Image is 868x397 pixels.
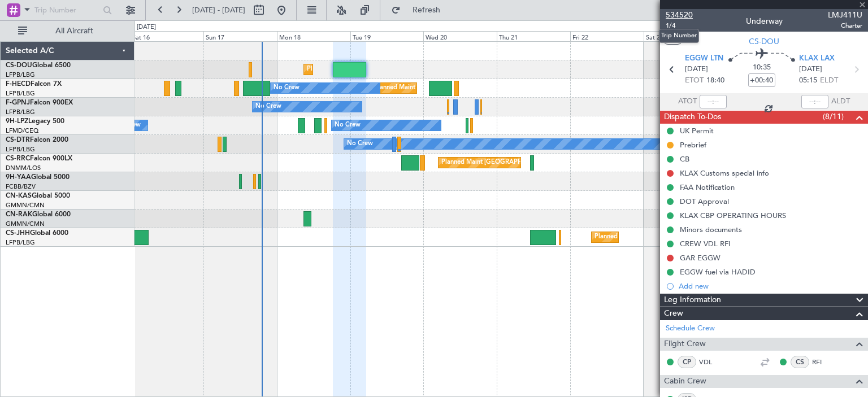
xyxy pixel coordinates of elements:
[706,75,724,86] span: 18:40
[678,356,696,368] div: CP
[423,31,497,41] div: Wed 20
[386,1,454,19] button: Refresh
[34,2,99,19] input: Trip Number
[799,53,835,64] span: KLAX LAX
[6,137,30,143] span: CS-DTR
[749,36,779,47] span: CS-DOU
[6,211,71,218] a: CN-RAKGlobal 6000
[274,80,300,97] div: No Crew
[6,174,31,181] span: 9H-YAA
[644,31,717,41] div: Sat 23
[6,220,45,228] a: GMMN/CMN
[6,108,35,116] a: LFPB/LBG
[6,137,68,143] a: CS-DTRFalcon 2000
[685,64,708,75] span: [DATE]
[594,229,772,246] div: Planned Maint [GEOGRAPHIC_DATA] ([GEOGRAPHIC_DATA])
[137,23,156,32] div: [DATE]
[6,71,35,79] a: LFPB/LBG
[6,230,68,237] a: CS-JHHGlobal 6000
[6,230,30,237] span: CS-JHH
[753,62,771,73] span: 10:35
[130,31,203,41] div: Sat 16
[6,182,36,191] a: FCBB/BZV
[441,154,619,171] div: Planned Maint [GEOGRAPHIC_DATA] ([GEOGRAPHIC_DATA])
[699,357,724,367] a: VDL
[680,154,689,164] div: CB
[6,193,32,199] span: CN-KAS
[6,118,28,125] span: 9H-LPZ
[6,89,35,98] a: LFPB/LBG
[680,239,731,248] div: CREW VDL RFI
[12,22,123,40] button: All Aircraft
[570,31,644,41] div: Fri 22
[828,9,862,21] span: LMJ411U
[6,164,41,172] a: DNMM/LOS
[6,174,70,181] a: 9H-YAAGlobal 5000
[680,168,769,178] div: KLAX Customs special info
[679,281,862,291] div: Add new
[6,145,35,154] a: LFPB/LBG
[680,253,721,263] div: GAR EGGW
[6,81,62,88] a: F-HECDFalcon 7X
[6,62,71,69] a: CS-DOUGlobal 6500
[664,111,721,124] span: Dispatch To-Dos
[6,81,31,88] span: F-HECD
[307,61,485,78] div: Planned Maint [GEOGRAPHIC_DATA] ([GEOGRAPHIC_DATA])
[820,75,838,86] span: ELDT
[680,182,735,192] div: FAA Notification
[664,294,721,307] span: Leg Information
[6,155,72,162] a: CS-RRCFalcon 900LX
[6,126,38,135] a: LFMD/CEQ
[812,357,837,367] a: RFI
[680,140,706,150] div: Prebrief
[791,356,809,368] div: CS
[746,15,783,27] div: Underway
[680,126,714,136] div: UK Permit
[6,155,30,162] span: CS-RRC
[203,31,277,41] div: Sun 17
[678,96,697,107] span: ATOT
[6,118,64,125] a: 9H-LPZLegacy 500
[347,136,373,152] div: No Crew
[685,53,723,64] span: EGGW LTN
[6,238,35,247] a: LFPB/LBG
[664,307,683,320] span: Crew
[666,9,693,21] span: 534520
[680,267,756,277] div: EGGW fuel via HADID
[685,75,704,86] span: ETOT
[277,31,350,41] div: Mon 18
[192,5,245,15] span: [DATE] - [DATE]
[799,64,822,75] span: [DATE]
[6,62,32,69] span: CS-DOU
[403,6,450,14] span: Refresh
[29,27,119,35] span: All Aircraft
[255,98,281,115] div: No Crew
[6,99,30,106] span: F-GPNJ
[823,111,844,123] span: (8/11)
[6,211,32,218] span: CN-RAK
[6,193,70,199] a: CN-KASGlobal 5000
[659,29,699,43] div: Trip Number
[666,323,715,334] a: Schedule Crew
[350,31,424,41] div: Tue 19
[497,31,570,41] div: Thu 21
[831,96,850,107] span: ALDT
[6,99,73,106] a: F-GPNJFalcon 900EX
[680,197,729,206] div: DOT Approval
[335,117,361,134] div: No Crew
[828,21,862,30] span: Charter
[680,225,742,234] div: Minors documents
[664,338,706,351] span: Flight Crew
[680,211,786,220] div: KLAX CBP OPERATING HOURS
[6,201,45,210] a: GMMN/CMN
[664,375,706,388] span: Cabin Crew
[799,75,817,86] span: 05:15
